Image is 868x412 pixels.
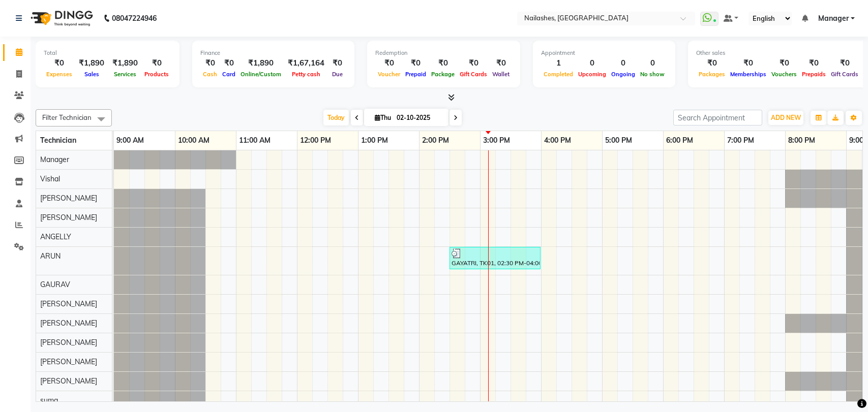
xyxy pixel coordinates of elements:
[403,57,429,69] div: ₹0
[40,213,97,222] span: [PERSON_NAME]
[725,133,757,148] a: 7:00 PM
[40,232,71,241] span: ANGELLY
[142,57,171,69] div: ₹0
[82,71,102,78] span: Sales
[40,136,76,145] span: Technician
[542,133,574,148] a: 4:00 PM
[541,57,576,69] div: 1
[220,71,238,78] span: Card
[818,13,849,24] span: Manager
[490,57,512,69] div: ₹0
[828,57,861,69] div: ₹0
[603,133,635,148] a: 5:00 PM
[375,49,512,57] div: Redemption
[111,71,139,78] span: Services
[799,57,828,69] div: ₹0
[26,4,96,33] img: logo
[323,110,349,125] span: Today
[403,71,429,78] span: Prepaid
[541,49,667,57] div: Appointment
[638,57,667,69] div: 0
[142,71,171,78] span: Products
[40,376,97,386] span: [PERSON_NAME]
[44,49,171,57] div: Total
[769,71,799,78] span: Vouchers
[40,357,97,366] span: [PERSON_NAME]
[638,71,667,78] span: No show
[236,133,273,148] a: 11:00 AM
[429,57,457,69] div: ₹0
[696,57,728,69] div: ₹0
[768,111,803,125] button: ADD NEW
[42,113,92,121] span: Filter Technician
[108,57,142,69] div: ₹1,890
[420,133,452,148] a: 2:00 PM
[40,155,69,164] span: Manager
[828,71,861,78] span: Gift Cards
[40,299,97,308] span: [PERSON_NAME]
[75,57,108,69] div: ₹1,890
[576,71,609,78] span: Upcoming
[451,248,540,268] div: GAYATRI, TK01, 02:30 PM-04:00 PM, Nail Extensions Acrylic-Hand,Permanent Nail Paint Solid Color-H...
[799,71,828,78] span: Prepaids
[40,174,60,183] span: Vishal
[44,71,75,78] span: Expenses
[786,133,818,148] a: 8:00 PM
[40,338,97,347] span: [PERSON_NAME]
[375,57,403,69] div: ₹0
[40,194,97,203] span: [PERSON_NAME]
[284,57,328,69] div: ₹1,67,164
[40,396,58,405] span: suma
[696,71,728,78] span: Packages
[220,57,238,69] div: ₹0
[673,110,762,125] input: Search Appointment
[358,133,391,148] a: 1:00 PM
[238,57,284,69] div: ₹1,890
[771,114,801,121] span: ADD NEW
[728,57,769,69] div: ₹0
[328,57,346,69] div: ₹0
[175,133,212,148] a: 10:00 AM
[200,57,220,69] div: ₹0
[200,49,346,57] div: Finance
[297,133,334,148] a: 12:00 PM
[44,57,75,69] div: ₹0
[394,110,444,125] input: 2025-10-02
[40,251,61,261] span: ARUN
[490,71,512,78] span: Wallet
[289,71,323,78] span: Petty cash
[457,71,490,78] span: Gift Cards
[481,133,513,148] a: 3:00 PM
[664,133,696,148] a: 6:00 PM
[375,71,403,78] span: Voucher
[541,71,576,78] span: Completed
[40,280,70,289] span: GAURAV
[238,71,284,78] span: Online/Custom
[457,57,490,69] div: ₹0
[429,71,457,78] span: Package
[372,114,394,121] span: Thu
[330,71,345,78] span: Due
[112,4,157,33] b: 08047224946
[769,57,799,69] div: ₹0
[728,71,769,78] span: Memberships
[200,71,220,78] span: Cash
[576,57,609,69] div: 0
[609,57,638,69] div: 0
[40,319,97,328] span: [PERSON_NAME]
[114,133,146,148] a: 9:00 AM
[609,71,638,78] span: Ongoing
[696,49,861,57] div: Other sales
